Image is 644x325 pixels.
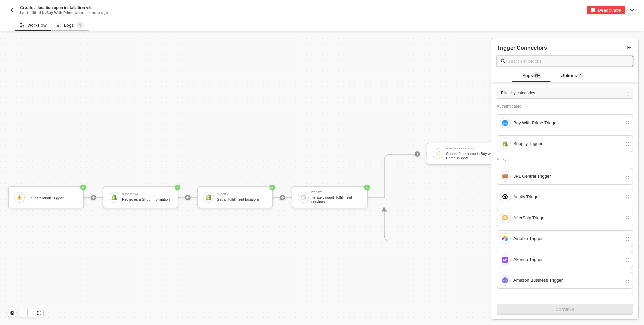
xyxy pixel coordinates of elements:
[523,72,541,80] span: Apps
[513,140,622,147] div: Shopify Trigger
[598,7,621,13] div: Deactivate
[270,185,275,190] span: icon-success-page
[186,196,190,200] span: icon-play
[80,185,86,190] span: icon-success-page
[364,185,370,190] span: icon-success-page
[446,152,496,160] div: Check if the name is Buy with Prime Widget
[502,236,508,242] img: integration-icon
[627,46,631,50] span: icon-collapse-left
[175,185,180,190] span: icon-success-page
[508,57,629,65] input: Search all blocks
[79,22,81,28] span: 1
[625,141,630,147] img: drag
[497,157,633,162] div: A -> Z
[580,73,582,78] span: 4
[577,72,584,79] sup: 4
[625,216,630,221] img: drag
[497,44,547,51] div: Trigger Connectors
[502,194,508,200] img: integration-icon
[625,257,630,263] img: drag
[300,194,306,200] img: icon
[502,215,508,221] img: integration-icon
[513,119,622,127] div: Buy With Prime Trigger
[502,173,508,179] img: integration-icon
[502,257,508,263] img: integration-icon
[587,6,625,14] button: deactivateDeactivate
[206,194,212,200] img: icon
[37,311,41,315] span: icon-expand
[513,256,622,263] div: Akeneo Trigger
[9,7,15,13] img: back
[122,193,172,196] div: Shopify #4
[111,194,117,200] img: icon
[501,59,505,63] img: search
[311,191,362,194] div: Iterate
[21,311,25,315] span: icon-play
[497,304,633,315] button: Continue
[280,196,284,200] span: icon-play
[217,193,267,196] div: Shopify
[561,72,584,80] span: Utilities
[625,195,630,200] img: drag
[311,195,362,204] div: Iterate through fulfillment services
[20,22,47,28] div: Workflow
[533,72,541,79] sup: 104
[625,236,630,242] img: drag
[415,152,419,156] span: icon-play
[502,277,508,283] img: integration-icon
[20,10,307,15] div: Last edited by - 1 minute ago
[446,147,496,150] div: If-Else Conditions
[28,196,78,200] div: On Installation Trigger
[8,6,16,14] button: back
[20,5,91,10] span: Create a location upon installation v5
[435,151,441,157] img: icon
[513,193,622,201] div: Acuity Trigger
[501,90,535,96] span: Filter by categories
[502,141,508,147] img: integration-icon
[29,311,33,315] span: icon-minus
[122,197,172,202] div: Retrieves a Shop Information
[16,194,22,200] img: icon
[91,196,95,200] span: icon-play
[513,277,622,284] div: Amazon Business Trigger
[591,8,595,12] img: deactivate
[77,22,84,29] sup: 1
[625,278,630,283] img: drag
[513,214,622,222] div: AfterShip Trigger
[625,174,630,179] img: drag
[46,10,83,15] span: Buy With Prime User
[502,120,508,126] img: integration-icon
[513,235,622,242] div: Airtable Trigger
[625,121,630,126] img: drag
[513,173,622,180] div: 3PL Central Trigger
[217,197,267,202] div: Get all fulfillment locations
[497,104,633,109] div: Authenticated
[57,22,84,29] div: Logs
